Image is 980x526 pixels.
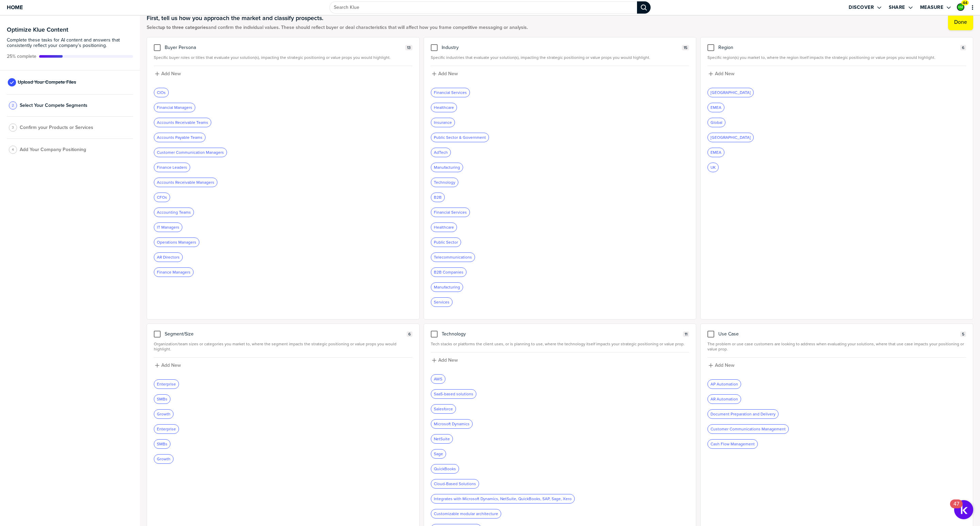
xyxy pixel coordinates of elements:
[958,4,964,10] img: 793f136a0a312f0f9edf512c0c141413-sml.png
[7,27,133,33] h3: Optimize Klue Content
[684,45,687,50] span: 15
[154,342,412,352] span: Organization/team sizes or categories you market to, where the segment impacts the strategic posi...
[963,0,967,5] span: 44
[707,55,966,60] span: Specific region(s) you market to, where the region itself impacts the strategic positioning or va...
[954,19,967,26] label: Done
[431,55,689,60] span: Specific industries that evaluate your solution(s), impacting the strategic positioning or value ...
[20,125,93,130] span: Confirm your Products or Services
[18,80,76,85] span: Upload Your Compete Files
[707,342,966,352] span: The problem or use case customers are looking to address when evaluating your solutions, where th...
[889,4,905,11] label: Share
[154,55,412,60] span: Specific buyer roles or titles that evaluate your solution(s), impacting the strategic positionin...
[147,25,528,30] span: Select and confirm the individual values. These should reflect buyer or deal characteristics that...
[165,45,196,50] span: Buyer Persona
[161,362,181,368] label: Add New
[707,362,966,369] button: Add New
[953,504,959,513] div: 47
[442,331,466,337] span: Technology
[12,147,14,152] span: 4
[408,332,411,337] span: 6
[12,103,14,108] span: 2
[954,500,973,519] button: Open Resource Center, 47 new notifications
[438,357,458,363] label: Add New
[637,1,651,14] div: Search Klue
[12,125,14,130] span: 3
[161,71,181,77] label: Add New
[7,4,23,10] span: Home
[442,45,459,50] span: Industry
[948,14,973,30] button: Done
[431,357,689,364] button: Add New
[154,362,412,369] button: Add New
[707,70,966,78] button: Add New
[154,70,412,78] button: Add New
[329,1,637,14] input: Search Klue
[20,103,87,108] span: Select Your Compete Segments
[147,14,528,22] h1: First, tell us how you approach the market and classify prospects.
[431,70,689,78] button: Add New
[685,332,687,337] span: 11
[920,4,944,11] label: Measure
[20,147,86,152] span: Add Your Company Positioning
[956,3,965,12] a: Edit Profile
[962,332,964,337] span: 5
[160,24,208,31] strong: up to three categories
[407,45,411,50] span: 13
[718,45,733,50] span: Region
[715,71,734,77] label: Add New
[7,54,36,59] span: Active
[431,342,689,347] span: Tech stacks or platforms the client uses, or is planning to use, where the technology itself impa...
[165,331,194,337] span: Segment/Size
[7,37,133,48] span: Complete these tasks for AI content and answers that consistently reflect your company’s position...
[849,4,874,11] label: Discover
[962,45,964,50] span: 6
[438,71,458,77] label: Add New
[957,3,964,11] div: Haadia Mir
[715,362,734,368] label: Add New
[718,331,739,337] span: Use Case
